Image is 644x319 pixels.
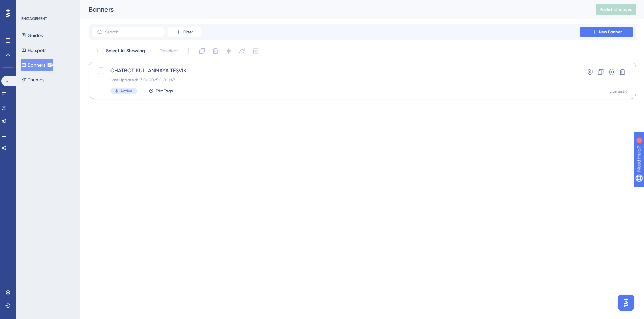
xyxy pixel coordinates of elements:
[599,29,622,35] span: New Banner
[89,5,579,14] div: Banners
[600,7,632,12] span: Publish Changes
[16,2,42,10] span: Need Help?
[110,77,560,83] div: Last Updated: 13 Eki 2025 ÖÖ 11:47
[610,89,628,94] div: Domestic
[106,47,145,55] span: Select All Showing
[183,29,193,35] span: Filter
[159,47,178,55] span: Deselect
[47,63,53,67] div: BETA
[156,88,173,94] span: Edit Tags
[47,3,49,9] div: 1
[168,27,201,37] button: Filter
[120,88,132,94] span: Active
[21,59,53,71] button: BannersBETA
[153,45,184,57] button: Deselect
[105,30,159,34] input: Search
[580,27,633,37] button: New Banner
[21,74,44,86] button: Themes
[616,293,636,313] iframe: UserGuiding AI Assistant Launcher
[21,44,46,56] button: Hotspots
[596,4,636,15] button: Publish Changes
[21,29,43,42] button: Guides
[148,88,173,94] button: Edit Tags
[110,67,560,75] span: CHATBOT KULLANMAYA TEŞVİK
[21,16,47,21] div: ENGAGEMENT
